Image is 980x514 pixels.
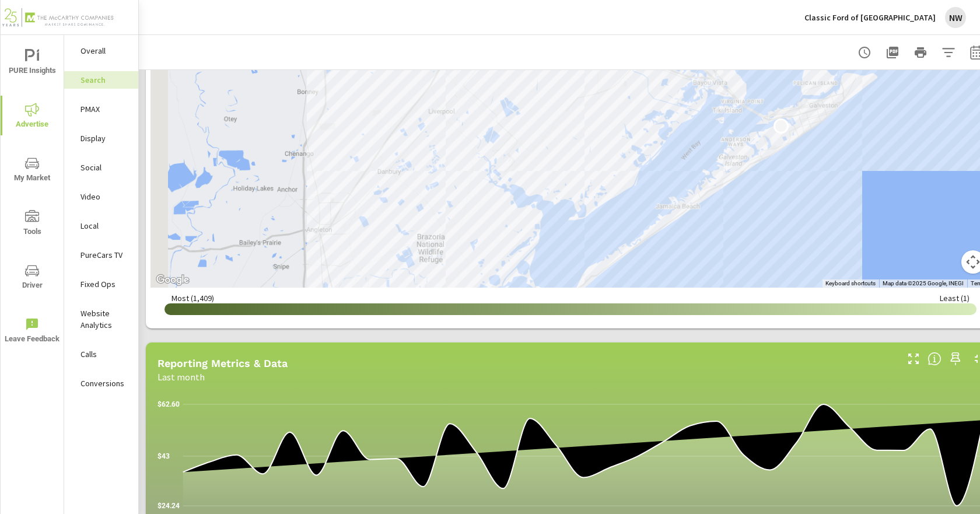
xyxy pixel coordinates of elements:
p: Fixed Ops [80,278,129,290]
h5: Reporting Metrics & Data [157,357,288,369]
div: Fixed Ops [64,275,138,293]
div: PureCars TV [64,246,138,264]
p: PMAX [80,103,129,115]
div: Website Analytics [64,305,138,334]
button: Print Report [909,41,932,64]
p: Website Analytics [80,307,129,331]
text: $43 [157,452,170,460]
div: Local [64,217,138,235]
p: Local [80,220,129,232]
p: Display [80,132,129,144]
span: Tools [4,210,60,239]
span: My Market [4,156,60,185]
div: Conversions [64,375,138,392]
div: Overall [64,42,138,60]
span: Leave Feedback [4,317,60,346]
p: Conversions [80,377,129,389]
button: Make Fullscreen [904,349,923,368]
img: Google [153,272,192,288]
span: PURE Insights [4,49,60,78]
text: $24.24 [157,502,180,510]
p: Search [80,74,129,86]
p: Least ( 1 ) [940,293,970,303]
div: Display [64,130,138,147]
div: nav menu [1,35,64,357]
p: Last month [157,370,205,384]
p: Classic Ford of [GEOGRAPHIC_DATA] [804,12,936,23]
span: Save this to your personalized report [946,349,965,368]
span: Advertise [4,103,60,131]
p: Social [80,162,129,173]
p: Most ( 1,409 ) [171,293,214,303]
div: PMAX [64,100,138,118]
p: PureCars TV [80,249,129,261]
p: Video [80,191,129,202]
span: Map data ©2025 Google, INEGI [883,280,964,286]
div: Search [64,71,138,89]
p: Calls [80,348,129,360]
text: $62.60 [157,400,180,408]
div: Calls [64,345,138,363]
div: Video [64,188,138,205]
button: "Export Report to PDF" [881,41,904,64]
div: NW [945,7,966,28]
button: Keyboard shortcuts [825,279,876,288]
div: Social [64,159,138,176]
button: Apply Filters [937,41,960,64]
span: Understand Search data over time and see how metrics compare to each other. [928,352,942,366]
span: Driver [4,264,60,292]
a: Open this area in Google Maps (opens a new window) [153,272,192,288]
p: Overall [80,45,129,57]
